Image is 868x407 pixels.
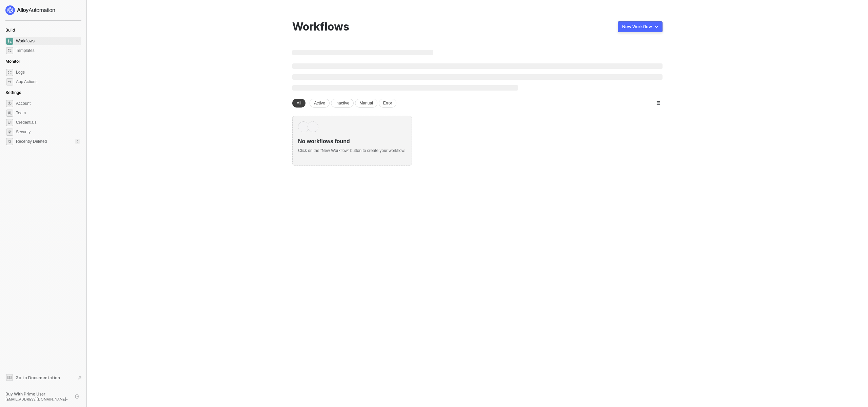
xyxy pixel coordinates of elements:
span: Workflows [16,37,80,45]
a: Knowledge Base [5,373,81,382]
span: document-arrow [76,374,83,381]
button: New Workflow [618,21,663,32]
div: [EMAIL_ADDRESS][DOMAIN_NAME] • [5,397,69,402]
span: icon-app-actions [6,78,13,85]
span: security [6,129,13,136]
span: credentials [6,119,13,126]
a: logo [5,5,81,15]
span: Security [16,128,80,136]
span: icon-logs [6,69,13,76]
div: Workflows [292,20,349,33]
div: App Actions [16,79,37,85]
div: No workflows found [298,132,406,145]
span: Account [16,99,80,108]
span: Build [5,27,15,33]
div: 0 [75,139,80,144]
span: documentation [6,374,13,381]
span: Team [16,109,80,117]
span: Monitor [5,59,20,64]
div: Inactive [331,99,354,108]
span: settings [6,138,13,145]
img: logo [5,5,56,15]
div: Buy With Prime User [5,391,69,397]
span: settings [6,100,13,107]
span: Settings [5,90,21,95]
span: Go to Documentation [16,375,60,381]
span: dashboard [6,38,13,45]
div: New Workflow [622,24,652,30]
span: team [6,110,13,117]
span: Templates [16,46,80,55]
div: Active [310,99,330,108]
div: Click on the ”New Workflow” button to create your workflow. [298,145,406,154]
div: Manual [355,99,377,108]
span: Logs [16,68,80,76]
span: marketplace [6,47,13,54]
div: Error [379,99,397,108]
span: Recently Deleted [16,139,47,144]
span: Credentials [16,118,80,127]
span: logout [75,394,79,399]
div: All [292,99,305,108]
